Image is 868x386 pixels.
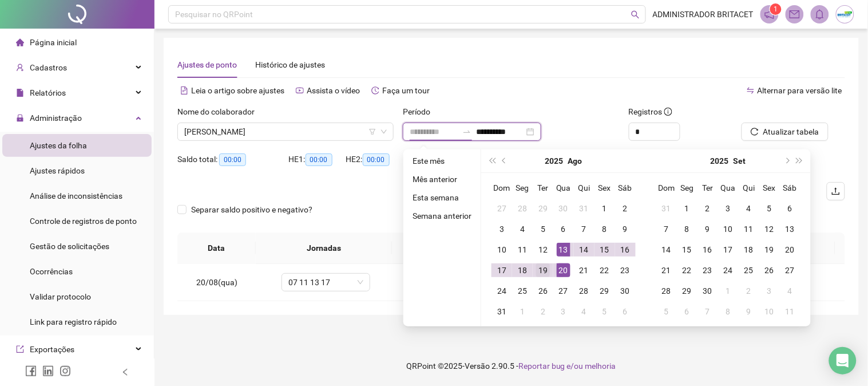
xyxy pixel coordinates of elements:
[533,198,553,219] td: 2025-07-29
[739,260,759,281] td: 2025-09-25
[780,281,800,301] td: 2025-10-04
[783,222,797,236] div: 13
[492,281,512,301] td: 2025-08-24
[780,301,800,322] td: 2025-10-11
[718,301,739,322] td: 2025-10-08
[191,86,284,95] span: Leia o artigo sobre ajustes
[594,219,615,239] td: 2025-08-08
[680,222,694,236] div: 8
[615,281,636,301] td: 2025-08-30
[739,281,759,301] td: 2025-10-02
[495,243,509,257] div: 10
[697,239,718,260] td: 2025-09-16
[512,178,533,198] th: Seg
[759,219,780,239] td: 2025-09-12
[759,239,780,260] td: 2025-09-19
[660,243,673,257] div: 14
[557,284,570,298] div: 27
[408,172,476,186] li: Mês anterior
[553,219,574,239] td: 2025-08-06
[619,305,632,318] div: 6
[739,219,759,239] td: 2025-09-11
[30,38,77,47] span: Página inicial
[722,263,735,277] div: 24
[533,219,553,239] td: 2025-08-05
[701,284,715,298] div: 30
[619,284,632,298] div: 30
[677,260,697,281] td: 2025-09-22
[758,86,842,95] span: Alternar para versão lite
[381,128,387,135] span: down
[656,281,677,301] td: 2025-09-28
[594,301,615,322] td: 2025-09-05
[486,149,498,172] button: super-prev-year
[180,86,188,94] span: file-text
[533,281,553,301] td: 2025-08-26
[408,154,476,168] li: Este mês
[780,260,800,281] td: 2025-09-27
[783,284,797,298] div: 4
[763,125,819,138] span: Atualizar tabela
[763,263,776,277] div: 26
[764,9,775,19] span: notification
[16,89,24,97] span: file
[783,202,797,215] div: 6
[742,222,756,236] div: 11
[495,263,509,277] div: 17
[536,305,550,318] div: 2
[30,166,85,175] span: Ajustes rápidos
[42,365,54,377] span: linkedin
[598,222,612,236] div: 8
[568,149,582,172] button: month panel
[255,60,325,69] span: Histórico de ajustes
[656,239,677,260] td: 2025-09-14
[631,10,640,19] span: search
[774,5,778,13] span: 1
[516,243,529,257] div: 11
[742,305,756,318] div: 9
[677,281,697,301] td: 2025-09-29
[408,209,476,223] li: Semana anterior
[598,284,612,298] div: 29
[829,347,857,375] div: Open Intercom Messenger
[557,222,570,236] div: 6
[742,202,756,215] div: 4
[660,263,673,277] div: 21
[177,60,237,69] span: Ajustes de ponto
[557,243,570,257] div: 13
[536,202,550,215] div: 29
[403,105,438,118] label: Período
[574,260,594,281] td: 2025-08-21
[629,105,672,118] span: Registros
[722,284,735,298] div: 1
[759,198,780,219] td: 2025-09-05
[783,305,797,318] div: 11
[495,284,509,298] div: 24
[742,284,756,298] div: 2
[492,219,512,239] td: 2025-08-03
[747,86,755,94] span: swap
[722,222,735,236] div: 10
[512,219,533,239] td: 2025-08-04
[177,105,262,118] label: Nome do colaborador
[16,114,24,122] span: lock
[577,202,591,215] div: 31
[462,127,471,136] span: swap-right
[495,305,509,318] div: 31
[30,317,117,326] span: Link para registro rápido
[780,198,800,219] td: 2025-09-06
[656,198,677,219] td: 2025-08-31
[763,305,776,318] div: 10
[382,86,430,95] span: Faça um tour
[680,263,694,277] div: 22
[656,260,677,281] td: 2025-09-21
[701,202,715,215] div: 2
[187,203,317,216] span: Separar saldo positivo e negativo?
[594,239,615,260] td: 2025-08-15
[780,178,800,198] th: Sáb
[794,149,806,172] button: super-next-year
[742,123,829,141] button: Atualizar tabela
[495,202,509,215] div: 27
[30,345,74,354] span: Exportações
[680,284,694,298] div: 29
